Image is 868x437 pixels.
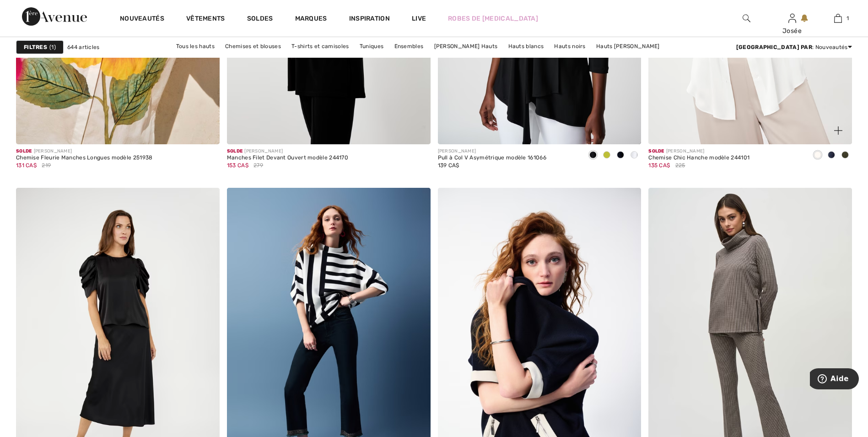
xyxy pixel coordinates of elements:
[221,40,286,52] a: Chemises et blouses
[22,7,87,26] img: 1ère Avenue
[811,148,825,163] div: Vanilla 30
[834,126,842,135] img: plus_v2.svg
[736,43,852,51] div: : Nouveautés
[788,14,796,22] a: Se connecter
[247,15,273,24] a: Soldes
[355,40,388,52] a: Tuniques
[16,162,37,169] span: 131 CA$
[438,162,459,169] span: 139 CA$
[16,155,153,161] div: Chemise Fleurie Manches Longues modèle 251938
[390,40,428,52] a: Ensembles
[648,148,749,155] div: [PERSON_NAME]
[586,148,600,163] div: Black
[42,161,51,169] span: 219
[675,161,685,169] span: 225
[120,15,164,24] a: Nouveautés
[648,148,664,154] span: Solde
[253,161,263,169] span: 279
[438,155,546,161] div: Pull à Col V Asymétrique modèle 161066
[592,40,664,52] a: Hauts [PERSON_NAME]
[287,40,353,52] a: T-shirts et camisoles
[504,40,549,52] a: Hauts blancs
[600,148,614,163] div: Wasabi
[550,40,590,52] a: Hauts noirs
[770,26,814,36] div: Josée
[846,14,849,22] span: 1
[67,43,100,51] span: 644 articles
[172,40,219,52] a: Tous les hauts
[349,15,390,24] span: Inspiration
[648,162,670,169] span: 135 CA$
[24,43,47,51] strong: Filtres
[438,148,546,155] div: [PERSON_NAME]
[186,15,225,24] a: Vêtements
[16,148,153,155] div: [PERSON_NAME]
[788,13,796,24] img: Mes infos
[834,13,842,24] img: Mon panier
[295,15,327,24] a: Marques
[838,148,852,163] div: Iguana
[736,44,812,50] strong: [GEOGRAPHIC_DATA] par
[430,40,502,52] a: [PERSON_NAME] Hauts
[49,43,56,51] span: 1
[815,13,860,24] a: 1
[627,148,641,163] div: Vanilla 30
[227,155,348,161] div: Manches Filet Devant Ouvert modèle 244170
[743,13,750,24] img: recherche
[448,14,538,23] a: Robes de [MEDICAL_DATA]
[810,368,859,391] iframe: Ouvre un widget dans lequel vous pouvez trouver plus d’informations
[16,148,32,154] span: Solde
[648,155,749,161] div: Chemise Chic Hanche modèle 244101
[614,148,627,163] div: Midnight Blue 40
[227,148,348,155] div: [PERSON_NAME]
[227,162,248,169] span: 153 CA$
[227,148,243,154] span: Solde
[825,148,838,163] div: Midnight Blue
[412,14,426,23] a: Live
